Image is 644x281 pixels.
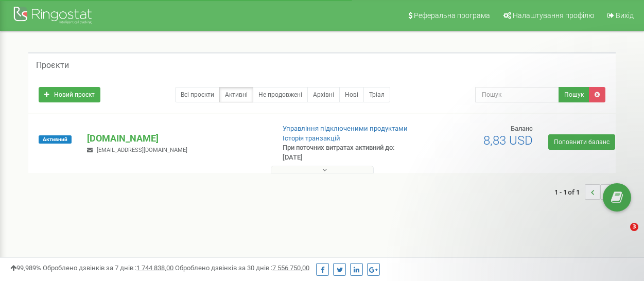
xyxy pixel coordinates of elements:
u: 7 556 750,00 [272,264,309,272]
span: Оброблено дзвінків за 30 днів : [175,264,309,272]
span: Оброблено дзвінків за 7 днів : [43,264,173,272]
span: Баланс [511,125,533,132]
span: 8,83 USD [483,133,533,148]
p: При поточних витратах активний до: [DATE] [283,143,413,162]
span: 3 [630,223,638,231]
a: Нові [339,87,364,102]
p: [DOMAIN_NAME] [87,132,266,145]
span: Налаштування профілю [513,11,594,20]
a: Архівні [307,87,340,102]
a: Поповнити баланс [548,134,615,150]
button: Пошук [559,87,589,102]
a: Всі проєкти [175,87,220,102]
u: 1 744 838,00 [136,264,173,272]
a: Не продовжені [253,87,308,102]
a: Активні [219,87,253,102]
span: Вихід [616,11,634,20]
iframe: Intercom live chat [609,223,634,248]
span: [EMAIL_ADDRESS][DOMAIN_NAME] [97,147,187,153]
span: 99,989% [10,264,41,272]
a: Тріал [363,87,390,102]
input: Пошук [475,87,559,102]
span: Активний [39,135,72,144]
span: Реферальна програма [414,11,490,20]
h5: Проєкти [36,61,69,70]
a: Новий проєкт [39,87,100,102]
a: Історія транзакцій [283,134,340,142]
a: Управління підключеними продуктами [283,125,408,132]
